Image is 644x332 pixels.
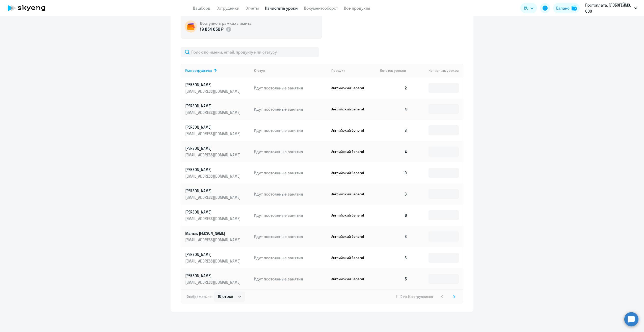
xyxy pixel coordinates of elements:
span: RU [524,5,528,11]
a: Сотрудники [217,6,239,11]
div: Имя сотрудника [185,68,212,73]
p: [EMAIL_ADDRESS][DOMAIN_NAME] [185,258,242,264]
p: [PERSON_NAME] [185,188,242,194]
p: [EMAIL_ADDRESS][DOMAIN_NAME] [185,279,242,285]
div: Баланс [556,5,570,11]
div: Остаток уроков [380,68,411,73]
th: Начислить уроков [411,64,463,77]
td: 19 [376,162,411,183]
p: Идут постоянные занятия [254,149,327,154]
td: 6 [376,120,411,141]
p: Английский General [331,149,369,154]
p: Английский General [331,234,369,239]
a: Малых [PERSON_NAME][EMAIL_ADDRESS][DOMAIN_NAME] [185,230,250,243]
p: Идут постоянные занятия [254,128,327,133]
span: Остаток уроков [380,68,406,73]
h5: Доступно в рамках лимита [200,20,252,26]
div: Статус [254,68,265,73]
a: [PERSON_NAME][EMAIL_ADDRESS][DOMAIN_NAME] [185,252,250,264]
p: [PERSON_NAME] [185,82,242,87]
p: [EMAIL_ADDRESS][DOMAIN_NAME] [185,195,242,200]
a: Документооборот [304,6,338,11]
p: [EMAIL_ADDRESS][DOMAIN_NAME] [185,216,242,221]
p: [PERSON_NAME] [185,273,242,278]
div: Продукт [331,68,345,73]
a: [PERSON_NAME][EMAIL_ADDRESS][DOMAIN_NAME] [185,209,250,221]
div: Имя сотрудника [185,68,250,73]
a: Все продукты [344,6,370,11]
a: [PERSON_NAME][EMAIL_ADDRESS][DOMAIN_NAME] [185,188,250,200]
p: [PERSON_NAME] [185,167,242,172]
p: Идут постоянные занятия [254,255,327,260]
p: [EMAIL_ADDRESS][DOMAIN_NAME] [185,110,242,115]
p: Английский General [331,277,369,281]
p: Постоплата, ГЛОБОГЕЙМЗ, ООО [585,2,632,14]
p: Малых [PERSON_NAME] [185,230,242,236]
a: [PERSON_NAME][EMAIL_ADDRESS][DOMAIN_NAME] [185,146,250,158]
td: 4 [376,99,411,120]
p: Идут постоянные занятия [254,234,327,239]
p: Идут постоянные занятия [254,170,327,176]
p: Английский General [331,213,369,218]
a: [PERSON_NAME][EMAIL_ADDRESS][DOMAIN_NAME] [185,167,250,179]
p: [EMAIL_ADDRESS][DOMAIN_NAME] [185,88,242,94]
p: Английский General [331,86,369,90]
td: 4 [376,141,411,162]
td: 2 [376,77,411,99]
p: [PERSON_NAME] [185,124,242,130]
p: [EMAIL_ADDRESS][DOMAIN_NAME] [185,173,242,179]
span: 1 - 10 из 14 сотрудников [396,294,433,299]
p: Английский General [331,128,369,133]
img: wallet-circle.png [185,20,197,33]
a: [PERSON_NAME][EMAIL_ADDRESS][DOMAIN_NAME] [185,103,250,115]
img: balance [572,6,577,11]
p: 19 854 650 ₽ [200,26,224,33]
p: [EMAIL_ADDRESS][DOMAIN_NAME] [185,237,242,243]
p: Английский General [331,192,369,196]
p: Английский General [331,255,369,260]
p: [PERSON_NAME] [185,146,242,151]
span: Отображать по: [187,294,212,299]
p: Английский General [331,107,369,111]
td: 6 [376,183,411,205]
button: Постоплата, ГЛОБОГЕЙМЗ, ООО [583,2,640,14]
a: Отчеты [246,6,259,11]
p: [PERSON_NAME] [185,209,242,215]
input: Поиск по имени, email, продукту или статусу [181,47,319,57]
button: RU [520,3,537,13]
p: [EMAIL_ADDRESS][DOMAIN_NAME] [185,152,242,158]
a: [PERSON_NAME][EMAIL_ADDRESS][DOMAIN_NAME] [185,273,250,285]
p: [PERSON_NAME] [185,252,242,257]
p: Идут постоянные занятия [254,212,327,218]
a: Начислить уроки [265,6,298,11]
p: [EMAIL_ADDRESS][DOMAIN_NAME] [185,131,242,136]
p: Идут постоянные занятия [254,106,327,112]
a: [PERSON_NAME][EMAIL_ADDRESS][DOMAIN_NAME] [185,124,250,136]
td: 6 [376,226,411,247]
a: [PERSON_NAME][EMAIL_ADDRESS][DOMAIN_NAME] [185,82,250,94]
td: 6 [376,247,411,268]
td: 5 [376,268,411,290]
a: Дашборд [193,6,210,11]
p: [PERSON_NAME] [185,103,242,109]
button: Балансbalance [553,3,580,13]
p: Идут постоянные занятия [254,85,327,91]
td: 8 [376,205,411,226]
div: Продукт [331,68,376,73]
p: Идут постоянные занятия [254,191,327,197]
div: Статус [254,68,327,73]
p: Идут постоянные занятия [254,276,327,282]
p: Английский General [331,171,369,175]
